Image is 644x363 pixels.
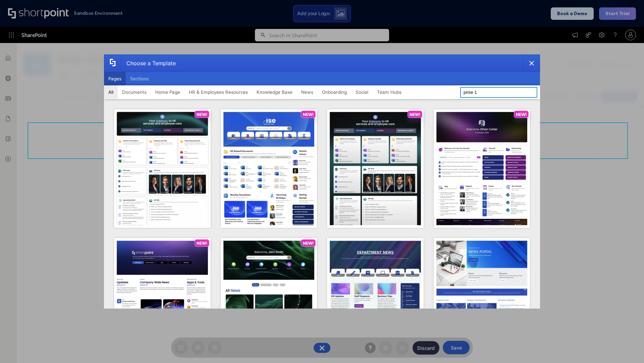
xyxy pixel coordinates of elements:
button: Pages [104,72,126,85]
button: Knowledge Base [252,85,297,99]
iframe: Chat Widget [610,331,644,363]
div: template selector [104,54,540,309]
button: Onboarding [318,85,351,99]
button: HR & Employees Resources [184,85,252,99]
p: NEW! [303,241,314,246]
input: Search [460,87,537,98]
button: Team Hubs [373,85,406,99]
button: Home Page [151,85,184,99]
button: Documents [118,85,151,99]
p: NEW! [516,112,527,117]
button: Social [351,85,373,99]
p: NEW! [410,112,420,117]
button: News [297,85,318,99]
p: NEW! [197,241,207,246]
button: All [104,85,118,99]
div: Choose a Template [121,55,176,72]
button: Sections [126,72,153,85]
p: NEW! [197,112,207,117]
p: NEW! [303,112,314,117]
